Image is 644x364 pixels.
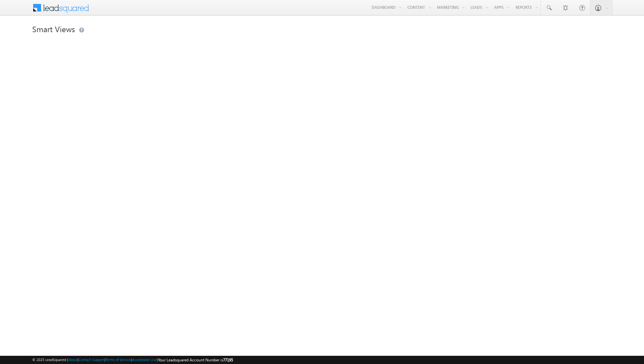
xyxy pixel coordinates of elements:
[32,24,75,34] span: Smart Views
[68,357,78,362] a: About
[158,357,233,362] span: Your Leadsquared Account Number is
[132,357,157,362] a: Acceptable Use
[105,357,131,362] a: Terms of Service
[32,357,233,363] span: © 2025 LeadSquared | | | | |
[79,357,104,362] a: Contact Support
[223,357,233,362] span: 77195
